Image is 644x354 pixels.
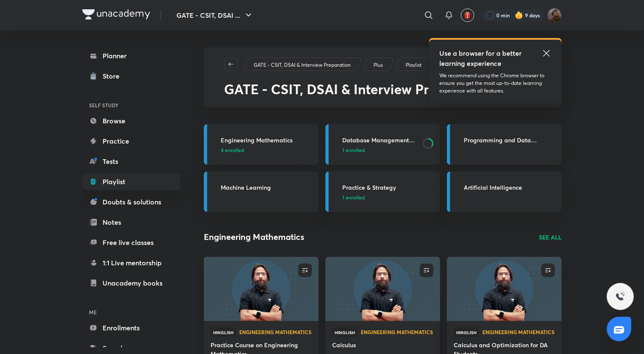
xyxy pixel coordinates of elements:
[482,329,555,335] a: Engineering Mathematics
[82,254,180,271] a: 1:1 Live mentorship
[103,71,124,81] div: Store
[515,11,523,19] img: streak
[82,234,180,251] a: Free live classes
[342,136,418,144] h3: Database Management System and Data Warehousing
[373,61,383,69] p: Plus
[82,47,180,64] a: Planner
[221,183,314,192] h3: Machine Learning
[204,231,304,243] h2: Engineering Mathematics
[221,146,244,154] span: 4 enrolled
[464,183,557,192] h3: Artificial Intelligence
[82,9,150,22] a: Company Logo
[203,256,319,321] img: new-thumbnail
[325,257,440,321] a: new-thumbnail
[446,256,563,321] img: new-thumbnail
[332,340,433,351] a: Calculus
[404,61,423,69] a: Playlist
[361,329,433,335] span: Engineering Mathematics
[615,291,625,302] img: ttu
[325,172,440,212] a: Practice & Strategy1 enrolled
[447,124,562,165] a: Programming and Data Structure
[204,124,319,165] a: Engineering Mathematics4 enrolled
[252,61,352,69] a: GATE - CSIT, DSAI & Interview Preparation
[82,98,180,112] h6: SELF STUDY
[464,11,471,19] img: avatar
[82,173,180,190] a: Playlist
[82,214,180,231] a: Notes
[82,9,150,19] img: Company Logo
[254,61,351,69] p: GATE - CSIT, DSAI & Interview Preparation
[439,48,523,68] h5: Use a browser for a better learning experience
[239,329,312,335] a: Engineering Mathematics
[82,193,180,210] a: Doubts & solutions
[82,275,180,291] a: Unacademy books
[461,8,474,22] button: avatar
[372,61,384,69] a: Plus
[447,172,562,212] a: Artificial Intelligence
[539,233,562,242] a: SEE ALL
[325,124,440,165] a: Database Management System and Data Warehousing1 enrolled
[406,61,422,69] p: Playlist
[224,80,541,98] span: GATE - CSIT, DSAI & Interview Preparation DS & AI
[547,8,562,22] img: Suryansh Singh
[82,319,180,336] a: Enrollments
[82,112,180,129] a: Browse
[342,193,365,201] span: 1 enrolled
[82,68,180,84] a: Store
[239,329,312,335] span: Engineering Mathematics
[332,328,357,337] span: Hinglish
[211,328,236,337] span: Hinglish
[464,136,557,144] h3: Programming and Data Structure
[171,7,259,24] button: GATE - CSIT, DSAI ...
[454,328,479,337] span: Hinglish
[342,183,435,192] h3: Practice & Strategy
[82,153,180,170] a: Tests
[361,329,433,335] a: Engineering Mathematics
[324,256,441,321] img: new-thumbnail
[82,305,180,319] h6: ME
[221,136,314,144] h3: Engineering Mathematics
[204,257,319,321] a: new-thumbnail
[204,172,319,212] a: Machine Learning
[342,146,365,154] span: 1 enrolled
[482,329,555,335] span: Engineering Mathematics
[439,72,552,95] p: We recommend using the Chrome browser to ensure you get the most up-to-date learning experience w...
[447,257,562,321] a: new-thumbnail
[82,133,180,150] a: Practice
